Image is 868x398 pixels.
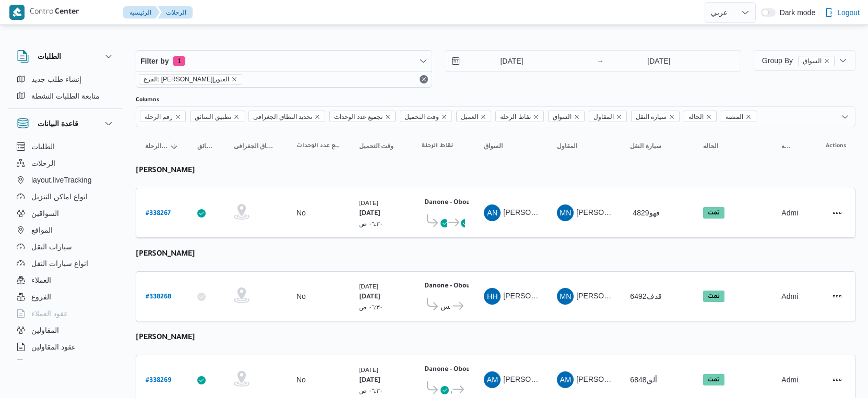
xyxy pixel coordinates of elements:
button: Remove المقاول from selection in this group [616,114,622,120]
span: سيارة النقل [631,111,680,122]
span: تحديد النطاق الجغرافى [253,111,313,123]
span: عقود العملاء [31,307,68,320]
span: تحديد النطاق الجغرافى [234,142,278,150]
button: Remove المنصه from selection in this group [745,114,752,120]
img: X8yXhbKr1z7QwAAAABJRU5ErkJggg== [9,5,25,20]
button: المواقع [13,222,119,238]
button: Remove العميل from selection in this group [480,114,486,120]
svg: Sorted in descending order [170,142,179,150]
span: سيارات النقل [31,240,72,253]
button: رقم الرحلةSorted in descending order [141,138,183,154]
b: [PERSON_NAME] [136,167,195,175]
div: Hsham Hussain Abadallah Abadaljwad [484,288,501,305]
button: Logout [821,2,864,23]
button: Filter by1 active filters [136,51,432,71]
button: سيارة النقل [626,138,688,154]
span: 1 active filters [173,56,185,66]
span: السواق [798,56,835,66]
a: #338269 [146,373,171,387]
button: إنشاء طلب جديد [13,71,119,88]
span: السواق [803,56,822,66]
button: Remove الحاله from selection in this group [706,114,712,120]
span: AN [487,204,497,221]
small: ٠٦:٣٠ ص [359,387,383,394]
button: قاعدة البيانات [17,117,115,130]
span: تجميع عدد الوحدات [334,111,383,123]
span: السواق [484,142,503,150]
span: MN [560,288,571,305]
div: No [296,208,306,218]
button: remove selected entity [231,76,237,82]
b: Danone - Obour [424,199,473,207]
small: ٠٦:٣٠ ص [359,220,383,227]
span: Filter by [140,55,169,67]
span: الرحلات [31,157,55,170]
button: Actions [829,204,846,221]
span: Actions [826,142,846,150]
span: تجميع عدد الوحدات [296,142,340,150]
span: المقاول [593,111,614,123]
span: إنشاء طلب جديد [31,73,81,86]
small: [DATE] [359,283,378,290]
span: Dark mode [776,8,815,17]
button: Actions [829,371,846,388]
span: تطبيق السائق [197,142,215,150]
span: الحاله [688,111,704,123]
span: المقاول [557,142,577,150]
button: الرحلات [158,6,193,19]
b: # 338268 [146,294,171,301]
div: Maina Najib Shfiq Qladah [557,204,574,221]
button: remove selected entity [824,58,830,64]
a: #338268 [146,290,171,304]
b: تمت [708,294,720,300]
span: الفروع [31,291,51,303]
button: Open list of options [841,113,849,121]
button: Remove تطبيق السائق from selection in this group [233,114,240,120]
span: وقت التحميل [359,142,394,150]
button: تطبيق السائق [193,138,219,154]
button: عقود العملاء [13,305,119,322]
div: Abozaid Muhammad Abozaid Said [557,371,574,388]
button: اجهزة التليفون [13,355,119,372]
span: [PERSON_NAME] [503,292,563,300]
div: Ammad Najib Abadalzahir Jaoish [484,204,501,221]
span: Admin [781,376,802,384]
button: Remove سيارة النقل from selection in this group [669,114,675,120]
button: الطلبات [13,138,119,155]
span: قسم عين شمس [441,300,451,312]
b: تمت [708,210,720,216]
button: المقاولين [13,322,119,339]
span: ألق6848 [630,376,657,384]
button: Actions [829,288,846,305]
button: الرحلات [13,155,119,172]
button: الحاله [699,138,767,154]
span: Group By السواق [762,56,835,65]
button: سيارات النقل [13,238,119,255]
span: Logout [837,6,860,19]
span: الطلبات [31,140,55,153]
button: Remove تحديد النطاق الجغرافى from selection in this group [314,114,320,120]
button: السواقين [13,205,119,222]
b: [PERSON_NAME] [136,250,195,259]
span: تطبيق السائق [190,111,244,122]
span: layout.liveTracking [31,174,91,186]
span: العملاء [31,274,51,286]
small: ٠٦:٣٠ ص [359,304,383,310]
b: [DATE] [359,294,381,301]
span: الفرع: [PERSON_NAME]|العبور [144,75,229,84]
div: → [597,57,604,65]
label: Columns [136,96,159,104]
button: المنصه [777,138,798,154]
span: العميل [456,111,491,122]
span: نقاط الرحلة [500,111,530,123]
button: وقت التحميل [355,138,407,154]
span: تطبيق السائق [195,111,231,123]
button: السواق [480,138,542,154]
span: تجميع عدد الوحدات [329,111,396,122]
span: نقاط الرحلة [422,142,453,150]
button: Group Byالسواقremove selected entity [754,50,855,71]
button: الفروع [13,288,119,305]
span: MN [560,204,571,221]
span: الحاله [684,111,717,122]
button: العملاء [13,272,119,288]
